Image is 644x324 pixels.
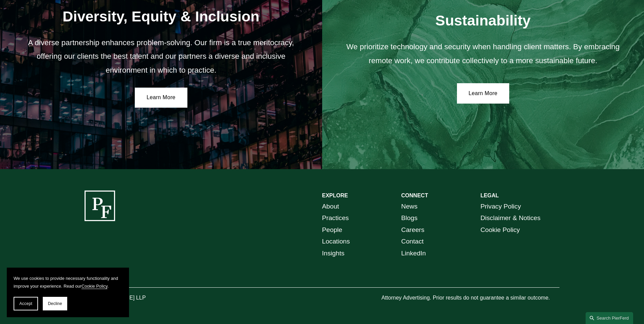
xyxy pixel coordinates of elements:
h2: Diversity, Equity & Inclusion [19,7,303,25]
a: Learn More [457,83,510,104]
p: Attorney Advertising. Prior results do not guarantee a similar outcome. [381,293,559,303]
p: A diverse partnership enhances problem-solving. Our firm is a true meritocracy, offering our clie... [19,36,303,77]
a: Careers [401,224,424,236]
a: Blogs [401,212,418,224]
span: Accept [19,301,32,306]
a: LinkedIn [401,248,426,259]
p: We use cookies to provide necessary functionality and improve your experience. Read our . [14,274,122,290]
button: Accept [14,297,38,310]
button: Decline [43,297,67,310]
a: Cookie Policy [480,224,520,236]
a: Locations [322,236,350,248]
a: Search this site [586,312,633,324]
p: © [PERSON_NAME] LLP [85,293,184,303]
a: News [401,201,418,213]
a: Disclaimer & Notices [480,212,540,224]
a: Cookie Policy [81,284,108,289]
a: Practices [322,212,349,224]
a: Contact [401,236,424,248]
a: Learn More [135,88,187,108]
p: We prioritize technology and security when handling client matters. By embracing remote work, we ... [341,40,625,68]
span: Decline [48,301,62,306]
h2: Sustainability [341,12,625,29]
a: Privacy Policy [480,201,521,213]
section: Cookie banner [7,268,129,317]
strong: CONNECT [401,193,428,198]
a: About [322,201,339,213]
a: Insights [322,248,345,259]
strong: LEGAL [480,193,499,198]
a: People [322,224,343,236]
strong: EXPLORE [322,193,348,198]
